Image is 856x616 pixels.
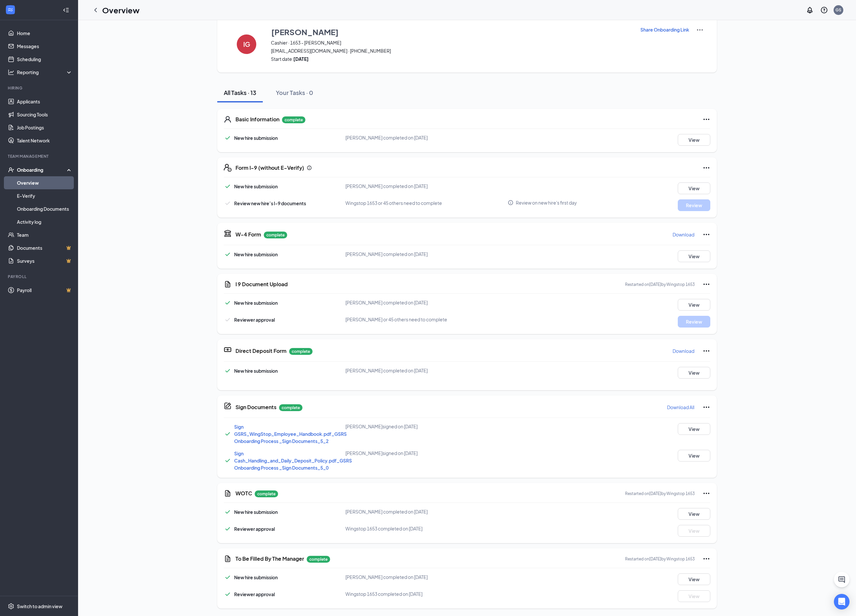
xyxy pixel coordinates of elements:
svg: Collapse [63,7,69,13]
span: [EMAIL_ADDRESS][DOMAIN_NAME] · [PHONE_NUMBER] [271,47,632,54]
p: Restarted on [DATE] by Wingstop 1653 [625,491,695,496]
svg: Checkmark [224,457,232,464]
svg: Checkmark [224,525,232,533]
svg: CustomFormIcon [224,555,232,563]
button: Share Onboarding Link [640,26,689,33]
button: Download [672,229,695,240]
svg: Ellipses [702,280,710,288]
svg: Ellipses [702,489,710,497]
h5: Form I-9 (without E-Verify) [235,164,304,171]
svg: Info [307,165,312,170]
svg: Checkmark [224,134,232,142]
h5: WOTC [235,490,252,497]
svg: Checkmark [224,573,232,581]
a: Activity log [17,215,73,228]
svg: Ellipses [702,115,710,123]
h5: Direct Deposit Form [235,347,287,355]
svg: User [224,115,232,123]
div: All Tasks · 13 [224,88,256,97]
span: New hire submission [234,574,278,580]
div: Your Tasks · 0 [276,88,313,97]
p: complete [255,490,278,497]
button: [PERSON_NAME] [271,26,632,38]
p: Download [673,348,694,354]
svg: TaxGovernmentIcon [224,229,232,237]
svg: CompanyDocumentIcon [224,402,232,410]
svg: FormI9EVerifyIcon [224,164,232,172]
div: Team Management [8,154,71,159]
a: DocumentsCrown [17,241,73,254]
button: Download All [667,402,695,412]
svg: Checkmark [224,590,232,598]
p: complete [264,232,287,238]
svg: Checkmark [224,316,232,324]
svg: Checkmark [224,299,232,307]
svg: CustomFormIcon [224,280,232,288]
h4: IG [243,42,250,47]
p: Share Onboarding Link [640,26,689,33]
span: Reviewer approval [234,591,275,597]
p: complete [289,348,313,355]
svg: CustomFormIcon [224,489,232,497]
svg: Notifications [806,6,814,14]
span: New hire submission [234,509,278,515]
a: SurveysCrown [17,254,73,267]
svg: Ellipses [702,555,710,563]
span: Wingstop 1653 or 45 others need to complete [345,200,442,206]
button: Review [678,316,710,328]
span: [PERSON_NAME] or 45 others need to complete [345,316,447,322]
svg: WorkstreamLogo [7,7,14,13]
a: Messages [17,40,73,53]
a: Overview [17,176,73,189]
p: complete [282,116,305,123]
svg: QuestionInfo [820,6,828,14]
div: Reporting [17,69,73,75]
svg: UserCheck [8,167,14,173]
svg: Checkmark [224,182,232,190]
div: Open Intercom Messenger [834,594,849,609]
h3: [PERSON_NAME] [271,26,339,37]
svg: Ellipses [702,403,710,411]
div: [PERSON_NAME] signed on [DATE] [345,450,508,456]
button: View [678,573,710,585]
button: Review [678,199,710,211]
span: [PERSON_NAME] completed on [DATE] [345,574,428,580]
div: GS [836,7,841,13]
button: Download [672,346,695,356]
span: [PERSON_NAME] completed on [DATE] [345,300,428,305]
a: Sign GSRS_WingStop_Employee_Handbook.pdf_GSRS Onboarding Process _Sign Documents_5_2 [234,424,347,444]
span: Review new hire’s I-9 documents [234,200,306,206]
p: complete [307,556,330,563]
a: Sign Cash_Handling_and_Daily_Deposit_Policy.pdf_GSRS Onboarding Process _Sign Documents_5_0 [234,450,352,471]
span: [PERSON_NAME] completed on [DATE] [345,251,428,257]
span: New hire submission [234,300,278,306]
a: Home [17,27,73,40]
div: Hiring [8,85,71,91]
div: [PERSON_NAME] signed on [DATE] [345,423,508,430]
svg: Ellipses [702,164,710,172]
button: View [678,299,710,311]
svg: Checkmark [224,508,232,516]
svg: Checkmark [224,367,232,375]
svg: Info [508,200,514,206]
a: E-Verify [17,189,73,202]
span: Start date: [271,56,632,62]
button: ChatActive [834,572,849,587]
button: View [678,590,710,602]
p: Download [673,231,694,238]
h5: Sign Documents [235,404,276,411]
svg: DirectDepositIcon [224,346,232,354]
p: Download All [667,404,694,410]
button: View [678,367,710,379]
span: [PERSON_NAME] completed on [DATE] [345,368,428,373]
span: New hire submission [234,183,278,189]
span: Wingstop 1653 completed on [DATE] [345,526,422,531]
a: ChevronLeft [92,6,100,14]
a: Sourcing Tools [17,108,73,121]
span: Reviewer approval [234,526,275,532]
span: [PERSON_NAME] completed on [DATE] [345,183,428,189]
span: [PERSON_NAME] completed on [DATE] [345,135,428,141]
svg: Ellipses [702,231,710,238]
